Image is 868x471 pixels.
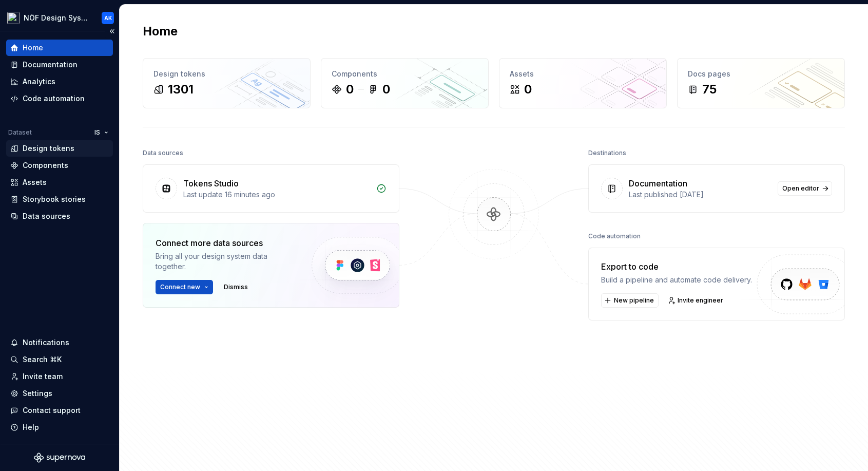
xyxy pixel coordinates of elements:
[6,351,113,368] button: Search ⌘K
[499,58,667,108] a: Assets0
[143,58,311,108] a: Design tokens1301
[105,24,119,39] button: Collapse sidebar
[665,293,728,308] a: Invite engineer
[94,128,100,137] span: IS
[104,14,112,22] div: AK
[156,237,294,249] div: Connect more data sources
[23,160,68,171] div: Components
[702,81,717,98] div: 75
[224,283,248,291] span: Dismiss
[23,211,70,221] div: Data sources
[601,275,752,285] div: Build a pipeline and automate code delivery.
[588,146,626,160] div: Destinations
[524,81,532,98] div: 0
[782,184,819,193] span: Open editor
[678,296,723,305] span: Invite engineer
[510,69,656,79] div: Assets
[143,23,178,40] h2: Home
[156,280,213,294] button: Connect new
[6,208,113,224] a: Data sources
[677,58,845,108] a: Docs pages75
[601,260,752,273] div: Export to code
[143,164,399,213] a: Tokens StudioLast update 16 minutes ago
[6,174,113,191] a: Assets
[153,69,300,79] div: Design tokens
[629,190,771,200] div: Last published [DATE]
[23,405,81,416] div: Contact support
[614,296,654,305] span: New pipeline
[6,385,113,402] a: Settings
[183,177,239,190] div: Tokens Studio
[8,128,32,137] div: Dataset
[778,181,832,196] a: Open editor
[156,251,294,272] div: Bring all your design system data together.
[2,7,117,29] button: NÖF Design SystemAK
[23,194,86,204] div: Storybook stories
[23,43,43,53] div: Home
[6,157,113,174] a: Components
[6,73,113,90] a: Analytics
[6,402,113,419] button: Contact support
[168,81,194,98] div: 1301
[332,69,478,79] div: Components
[6,56,113,73] a: Documentation
[321,58,489,108] a: Components00
[23,177,47,187] div: Assets
[588,229,641,243] div: Code automation
[23,93,85,104] div: Code automation
[346,81,354,98] div: 0
[23,60,78,70] div: Documentation
[23,337,69,348] div: Notifications
[23,422,39,432] div: Help
[688,69,834,79] div: Docs pages
[183,190,370,200] div: Last update 16 minutes ago
[7,12,20,24] img: 65b32fb5-5655-43a8-a471-d2795750ffbf.png
[6,90,113,107] a: Code automation
[6,40,113,56] a: Home
[23,388,52,399] div: Settings
[601,293,659,308] button: New pipeline
[629,177,687,190] div: Documentation
[382,81,390,98] div: 0
[6,140,113,157] a: Design tokens
[23,354,62,365] div: Search ⌘K
[34,453,85,463] svg: Supernova Logo
[6,419,113,436] button: Help
[23,371,63,382] div: Invite team
[23,77,55,87] div: Analytics
[6,191,113,208] a: Storybook stories
[143,146,183,160] div: Data sources
[23,143,74,154] div: Design tokens
[6,368,113,385] a: Invite team
[219,280,253,294] button: Dismiss
[6,334,113,351] button: Notifications
[90,125,113,140] button: IS
[160,283,200,291] span: Connect new
[24,13,89,23] div: NÖF Design System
